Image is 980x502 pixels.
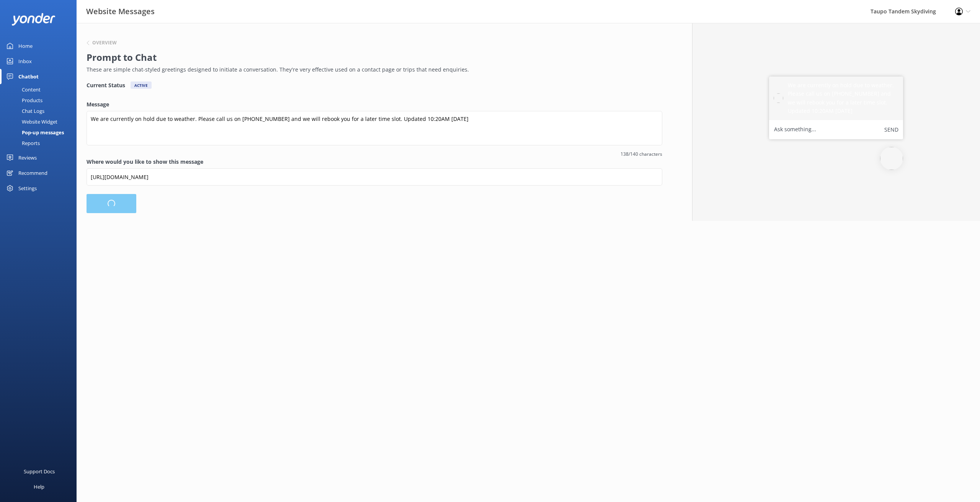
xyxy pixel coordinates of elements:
[788,81,898,116] h5: We are currently on hold due to weather. Please call us on [PHONE_NUMBER] and we will rebook you ...
[5,95,77,106] a: Products
[5,106,77,116] a: Chat Logs
[5,138,40,148] div: Reports
[18,181,37,196] div: Settings
[24,464,55,479] div: Support Docs
[774,125,816,135] label: Ask something...
[34,479,44,494] div: Help
[18,165,47,181] div: Recommend
[5,84,41,95] div: Content
[5,95,42,106] div: Products
[87,81,125,89] h4: Current Status
[87,65,658,74] p: These are simple chat-styled greetings designed to initiate a conversation. They're very effectiv...
[92,41,117,45] h6: Overview
[87,100,662,109] label: Message
[87,111,662,145] textarea: We are currently on hold due to weather. Please call us on [PHONE_NUMBER] and we will rebook you ...
[5,127,77,138] a: Pop-up messages
[884,125,898,135] button: Send
[18,69,39,84] div: Chatbot
[87,41,117,45] button: Overview
[5,116,77,127] a: Website Widget
[5,138,77,148] a: Reports
[18,38,33,54] div: Home
[5,84,77,95] a: Content
[87,158,662,166] label: Where would you like to show this message
[87,150,662,158] span: 138/140 characters
[18,150,37,165] div: Reviews
[11,13,56,26] img: yonder-white-logo.png
[5,116,57,127] div: Website Widget
[86,5,155,18] h3: Website Messages
[87,50,658,65] h2: Prompt to Chat
[18,54,32,69] div: Inbox
[5,127,64,138] div: Pop-up messages
[87,168,662,186] input: https://www.example.com/page
[5,106,44,116] div: Chat Logs
[131,81,152,89] div: Active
